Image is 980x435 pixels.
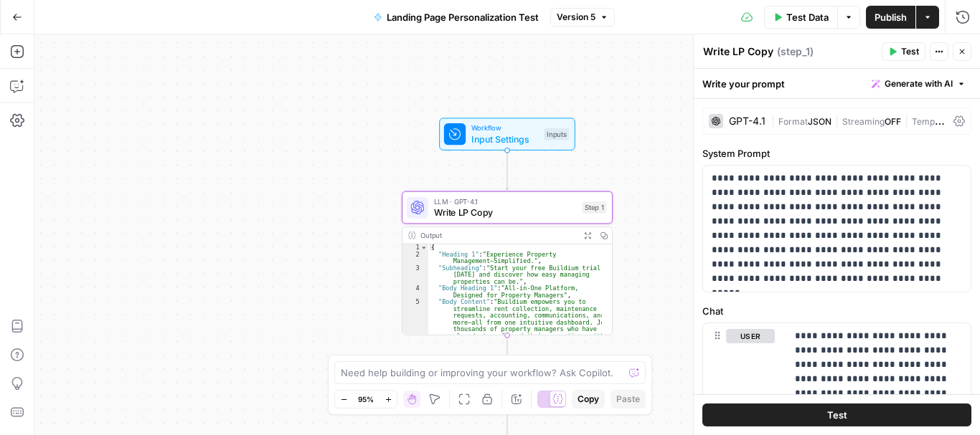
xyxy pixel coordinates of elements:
[885,116,901,127] span: OFF
[808,116,831,127] span: JSON
[729,116,765,126] div: GPT-4.1
[771,113,778,128] span: |
[611,390,646,408] button: Paste
[434,196,577,206] span: LLM · GPT-4.1
[726,329,775,343] button: user
[420,230,575,241] div: Output
[702,146,971,161] label: System Prompt
[402,285,428,299] div: 4
[402,191,613,335] div: LLM · GPT-4.1Write LP CopyStep 1Output{ "Heading 1":"Experience Property Management—Simplified.",...
[702,403,971,426] button: Test
[827,408,847,422] span: Test
[358,393,374,405] span: 95%
[365,6,547,29] button: Landing Page Personalization Test
[777,44,814,59] span: ( step_1 )
[544,128,569,140] div: Inputs
[842,116,885,127] span: Streaming
[420,244,428,251] span: Toggle code folding, rows 1 through 9
[471,123,539,133] span: Workflow
[434,206,577,219] span: Write LP Copy
[402,299,428,346] div: 5
[387,10,539,24] span: Landing Page Personalization Test
[786,10,829,24] span: Test Data
[550,8,615,27] button: Version 5
[471,132,539,145] span: Input Settings
[572,390,605,408] button: Copy
[402,118,613,150] div: WorkflowInput SettingsInputs
[831,113,842,128] span: |
[764,6,837,29] button: Test Data
[875,10,907,24] span: Publish
[882,42,925,61] button: Test
[402,264,428,285] div: 3
[402,244,428,251] div: 1
[866,75,971,93] button: Generate with AI
[778,116,808,127] span: Format
[901,45,919,58] span: Test
[505,150,509,190] g: Edge from start to step_1
[582,201,606,214] div: Step 1
[616,393,640,406] span: Paste
[885,77,953,90] span: Generate with AI
[901,113,912,128] span: |
[578,393,599,406] span: Copy
[402,251,428,264] div: 2
[702,304,971,318] label: Chat
[703,44,773,59] textarea: Write LP Copy
[866,6,915,29] button: Publish
[912,113,945,128] span: Temp
[557,11,595,24] span: Version 5
[694,69,980,98] div: Write your prompt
